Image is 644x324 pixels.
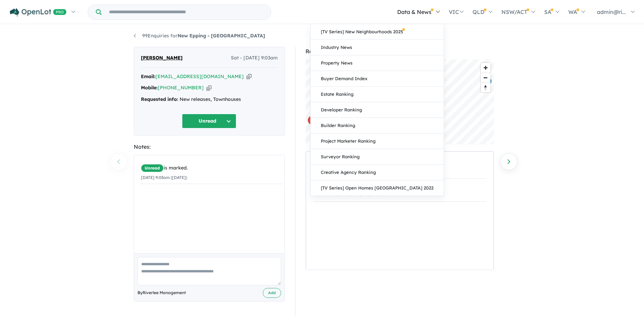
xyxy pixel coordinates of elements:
button: Add [263,288,281,298]
span: By Riverlee Management [137,289,186,296]
div: Notes: [134,142,285,151]
span: [PERSON_NAME] [141,54,183,62]
small: [DATE] 9:03am ([DATE]) [141,175,187,180]
div: Map marker [482,76,492,89]
strong: New Epping - [GEOGRAPHIC_DATA] [178,33,265,39]
a: Industry News [311,40,444,55]
div: New releases, Townhouses [141,95,278,104]
a: Builder Ranking [311,118,444,133]
nav: breadcrumb [134,32,511,40]
a: Surveyor Ranking [311,149,444,165]
a: [EMAIL_ADDRESS][DOMAIN_NAME] [155,73,244,79]
strong: Requested info: [141,96,178,102]
a: Estate Ranking [311,87,444,102]
button: Reset bearing to north [481,83,491,92]
span: Sat - [DATE] 9:03am [231,54,278,62]
a: [TV Series] New Neighbourhoods 2025 [311,24,444,40]
span: Unread [141,164,164,172]
a: Project Marketer Ranking [311,133,444,149]
a: [TV Series] Open Homes [GEOGRAPHIC_DATA] 2022 [311,180,444,196]
button: Copy [246,73,252,80]
button: Unread [182,114,236,128]
button: Zoom in [481,63,491,73]
img: Openlot PRO Logo White [10,8,67,17]
span: Reset bearing to north [481,83,491,92]
a: 99Enquiries forNew Epping - [GEOGRAPHIC_DATA] [134,33,265,39]
button: Copy [206,84,211,91]
a: Developer Ranking [311,102,444,118]
a: [PHONE_NUMBER] [158,85,204,91]
strong: Mobile: [141,85,158,91]
a: Creative Agency Ranking [311,165,444,180]
a: Buyer Demand Index [311,71,444,87]
span: Zoom out [481,73,491,83]
div: Recent Activities: [306,47,494,56]
input: Try estate name, suburb, builder or developer [103,5,270,19]
canvas: Map [306,59,494,144]
a: Property News [311,55,444,71]
span: admin@ri... [597,8,626,15]
div: is marked. [141,164,283,172]
button: Zoom out [481,73,491,83]
strong: Email: [141,73,155,79]
div: Map marker [307,115,317,128]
